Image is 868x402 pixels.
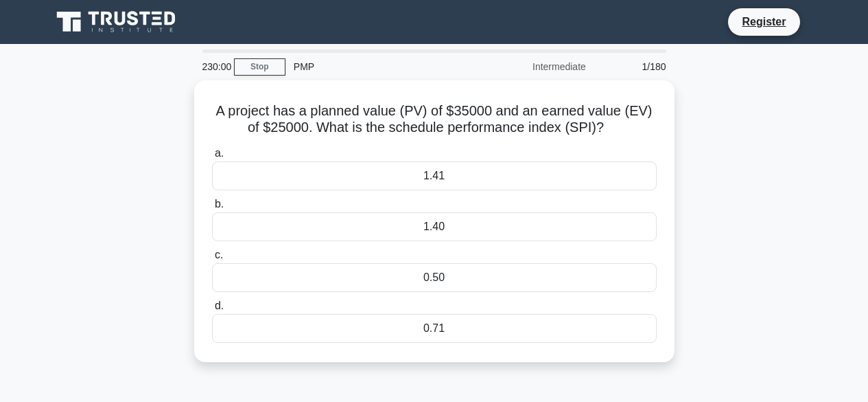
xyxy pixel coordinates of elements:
[212,314,657,343] div: 0.71
[212,263,657,292] div: 0.50
[215,147,224,159] span: a.
[211,102,658,137] h5: A project has a planned value (PV) of $35000 and an earned value (EV) of $25000. What is the sche...
[212,212,657,241] div: 1.40
[194,53,234,80] div: 230:00
[215,198,224,210] span: b.
[285,53,474,80] div: PMP
[212,161,657,190] div: 1.41
[474,53,594,80] div: Intermediate
[234,58,285,76] a: Stop
[215,300,224,311] span: d.
[215,249,223,260] span: c.
[594,53,675,80] div: 1/180
[734,13,794,30] a: Register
